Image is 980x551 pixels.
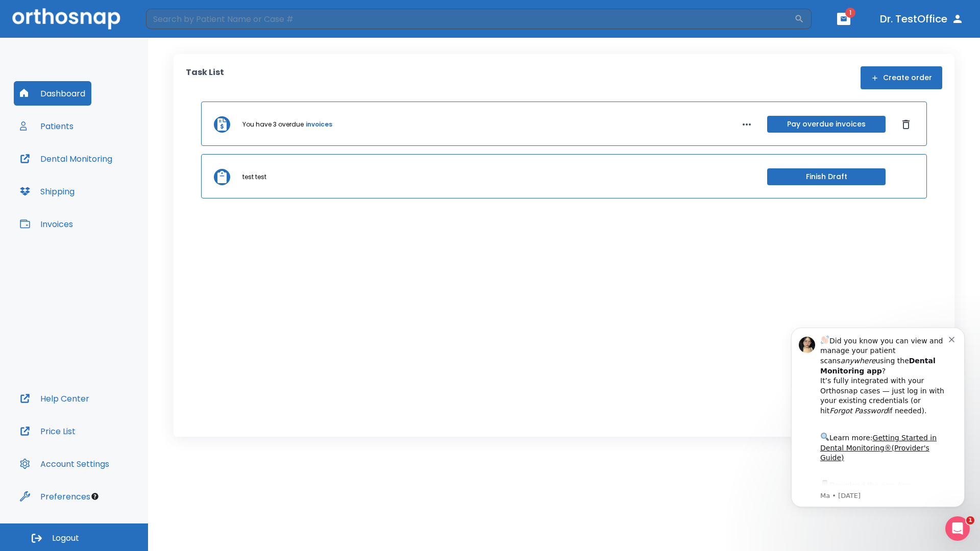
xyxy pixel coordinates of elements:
[14,452,115,476] button: Account Settings
[44,169,135,187] a: App Store
[14,81,91,106] button: Dashboard
[173,22,181,30] button: Dismiss notification
[44,166,173,218] div: Download the app: | ​ Let us know if you need help getting started!
[776,312,980,523] iframe: Intercom notifications message
[12,8,120,29] img: Orthosnap
[14,419,82,443] button: Price List
[242,172,266,182] p: test test
[242,120,304,129] p: You have 3 overdue
[767,116,886,133] button: Pay overdue invoices
[146,9,794,29] input: Search by Patient Name or Case #
[14,212,79,236] button: Invoices
[861,66,942,89] button: Create order
[898,116,914,133] button: Dismiss
[90,492,100,501] div: Tooltip anchor
[14,146,118,171] button: Dental Monitoring
[767,168,886,185] button: Finish Draft
[945,516,970,541] iframe: Intercom live chat
[876,10,968,28] button: Dr. TestOffice
[14,386,95,411] button: Help Center
[845,8,855,18] span: 1
[14,179,81,204] button: Shipping
[186,66,224,89] p: Task List
[14,484,96,509] button: Preferences
[966,516,974,524] span: 1
[306,120,332,129] a: invoices
[44,179,173,188] p: Message from Ma, sent 1w ago
[14,114,80,138] button: Patients
[52,533,79,544] span: Logout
